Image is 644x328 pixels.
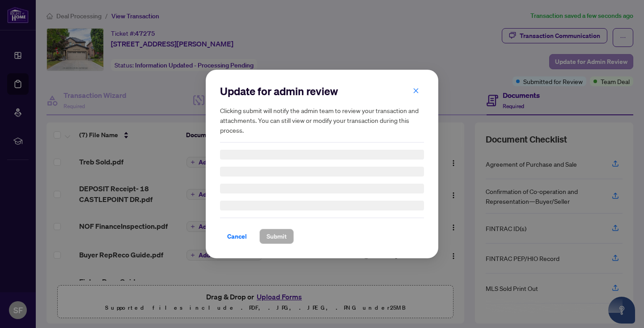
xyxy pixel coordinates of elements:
button: Submit [259,229,294,244]
h5: Clicking submit will notify the admin team to review your transaction and attachments. You can st... [220,105,424,135]
span: Cancel [227,229,247,244]
span: close [413,88,419,94]
button: Cancel [220,229,254,244]
h2: Update for admin review [220,84,424,98]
